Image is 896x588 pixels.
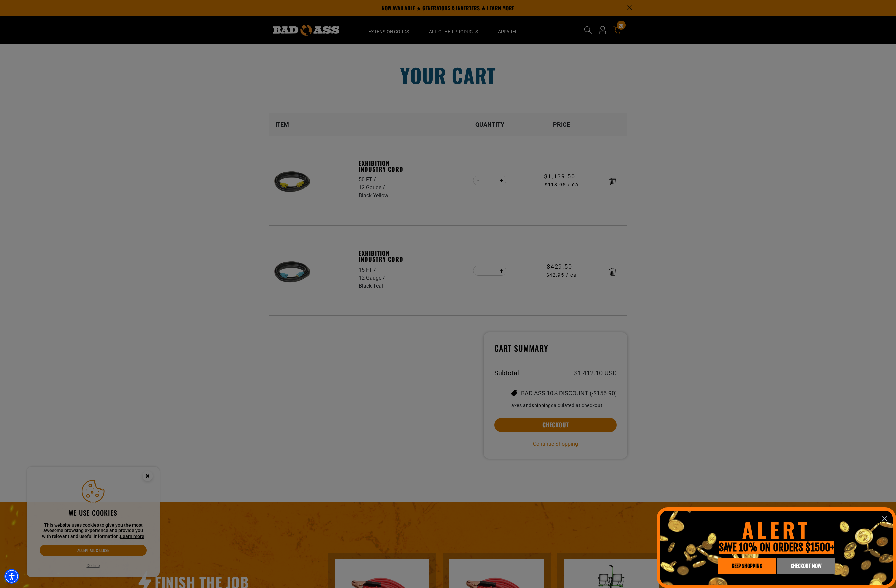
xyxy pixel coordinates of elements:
[777,558,835,574] a: CHECKOUT NOW
[742,514,811,545] span: ALERT
[880,514,890,524] button: Close
[791,563,821,569] span: CHECKOUT NOW
[719,541,834,554] span: SAVE 10% ON ORDERS $1500+
[4,569,19,584] div: Accessibility Menu
[718,558,776,574] a: KEEP SHOPPING
[732,563,762,569] span: KEEP SHOPPING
